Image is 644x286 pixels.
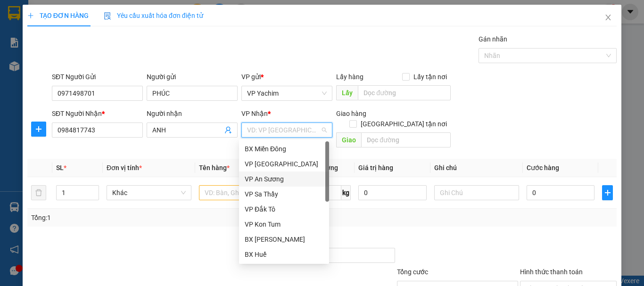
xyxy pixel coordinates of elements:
[27,12,34,19] span: plus
[410,72,451,82] span: Lấy tận nơi
[107,164,142,172] span: Đơn vị tính
[479,35,507,43] label: Gán nhãn
[336,73,363,81] span: Lấy hàng
[357,119,451,129] span: [GEOGRAPHIC_DATA] tận nơi
[595,5,621,31] button: Close
[32,125,46,133] span: plus
[239,217,329,232] div: VP Kon Tum
[430,159,523,177] th: Ghi chú
[245,159,323,169] div: VP [GEOGRAPHIC_DATA]
[245,189,323,199] div: VP Sa Thầy
[241,72,332,82] div: VP gửi
[104,12,203,19] span: Yêu cầu xuất hóa đơn điện tử
[239,141,329,156] div: BX Miền Đông
[52,72,143,82] div: SĐT Người Gửi
[527,164,559,172] span: Cước hàng
[147,72,238,82] div: Người gửi
[52,108,143,119] div: SĐT Người Nhận
[247,86,327,100] span: VP Yachim
[239,172,329,187] div: VP An Sương
[245,204,323,214] div: VP Đắk Tô
[239,232,329,247] div: BX Phạm Văn Đồng
[341,185,351,200] span: kg
[147,108,238,119] div: Người nhận
[31,122,46,137] button: plus
[603,189,612,196] span: plus
[245,219,323,229] div: VP Kon Tum
[245,234,323,245] div: BX [PERSON_NAME]
[239,156,329,172] div: VP Đà Nẵng
[112,186,186,200] span: Khác
[602,185,613,200] button: plus
[520,268,583,276] label: Hình thức thanh toán
[27,12,89,19] span: TẠO ĐƠN HÀNG
[336,132,361,147] span: Giao
[245,249,323,260] div: BX Huế
[239,187,329,202] div: VP Sa Thầy
[199,164,230,172] span: Tên hàng
[239,202,329,217] div: VP Đắk Tô
[56,164,64,172] span: SL
[397,268,428,276] span: Tổng cước
[358,185,426,200] input: 0
[199,185,284,200] input: VD: Bàn, Ghế
[336,110,366,117] span: Giao hàng
[31,185,46,200] button: delete
[245,174,323,184] div: VP An Sương
[604,14,612,21] span: close
[434,185,519,200] input: Ghi Chú
[358,85,451,100] input: Dọc đường
[239,247,329,262] div: BX Huế
[245,144,323,154] div: BX Miền Đông
[358,164,393,172] span: Giá trị hàng
[241,110,268,117] span: VP Nhận
[224,126,232,134] span: user-add
[31,212,249,223] div: Tổng: 1
[104,12,111,20] img: icon
[361,132,451,147] input: Dọc đường
[336,85,358,100] span: Lấy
